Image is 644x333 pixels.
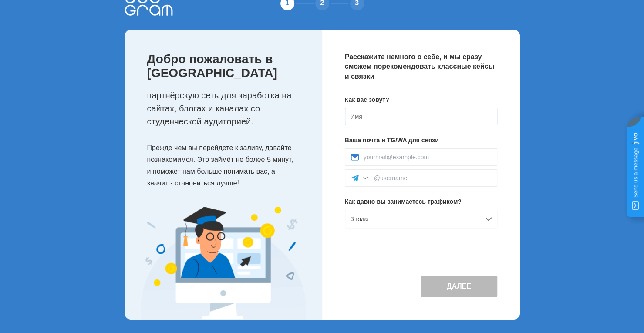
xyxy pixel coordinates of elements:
[421,276,497,297] button: Далее
[364,154,492,161] input: yourmail@example.com
[147,89,305,128] p: партнёрскую сеть для заработка на сайтах, блогах и каналах со студенческой аудиторией.
[147,142,305,189] p: Прежде чем вы перейдете к заливу, давайте познакомимся. Это займёт не более 5 минут, и поможет на...
[345,52,497,81] p: Расскажите немного о себе, и мы сразу сможем порекомендовать классные кейсы и связки
[141,207,306,320] img: Expert Image
[345,197,497,206] p: Как давно вы занимаетесь трафиком?
[345,136,497,145] p: Ваша почта и TG/WA для связи
[345,95,497,104] p: Как вас зовут?
[374,175,492,182] input: @username
[147,52,305,80] p: Добро пожаловать в [GEOGRAPHIC_DATA]
[351,215,368,222] span: 3 года
[345,108,497,125] input: Имя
